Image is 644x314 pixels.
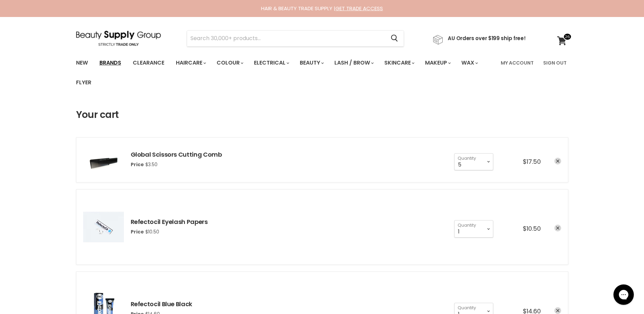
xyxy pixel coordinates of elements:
iframe: Gorgias live chat messenger [610,282,637,307]
select: Quantity [454,220,493,237]
a: Clearance [128,56,169,70]
input: Search [187,31,386,46]
img: Global Scissors Cutting Comb [83,144,124,175]
a: New [71,56,93,70]
a: remove Refectocil Eyelash Papers [554,225,561,231]
h1: Your cart [76,109,119,120]
span: $17.50 [523,157,541,166]
a: Skincare [379,56,419,70]
button: Search [386,31,404,46]
span: $10.50 [523,224,541,233]
a: My Account [497,56,538,70]
span: Price [131,228,144,235]
form: Product [187,30,404,47]
span: Price [131,161,144,168]
a: Colour [211,56,247,70]
span: $10.50 [145,228,159,235]
nav: Main [68,53,577,92]
ul: Main menu [71,53,497,92]
a: Lash / Brow [329,56,378,70]
a: Global Scissors Cutting Comb [131,150,222,159]
a: Wax [456,56,482,70]
a: Refectocil Eyelash Papers [131,217,208,226]
select: Quantity [454,153,493,170]
a: Beauty [295,56,328,70]
a: Refectocil Blue Black [131,300,192,308]
a: Makeup [420,56,455,70]
a: Brands [94,56,126,70]
a: Flyer [71,75,96,90]
div: HAIR & BEAUTY TRADE SUPPLY | [68,5,577,12]
a: Sign Out [539,56,571,70]
a: GET TRADE ACCESS [335,5,383,12]
a: remove Refectocil Blue Black [554,307,561,314]
span: $3.50 [145,161,158,168]
a: Electrical [249,56,293,70]
img: Refectocil Eyelash Papers [83,196,124,258]
a: Haircare [171,56,210,70]
a: remove Global Scissors Cutting Comb [554,158,561,164]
